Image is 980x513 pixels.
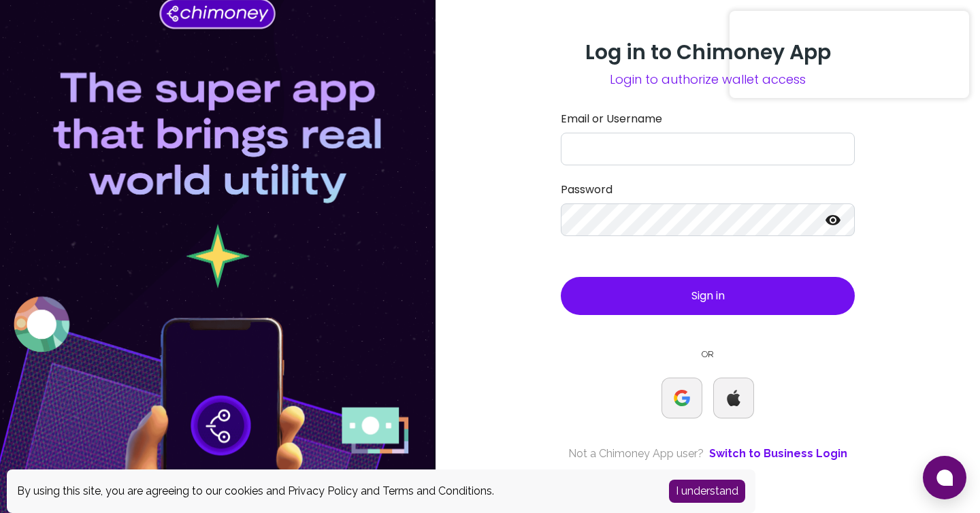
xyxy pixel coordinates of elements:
[561,111,855,127] label: Email or Username
[561,348,855,361] small: OR
[674,390,690,406] img: Google
[725,390,742,406] img: Apple
[561,70,855,89] span: Login to authorize wallet access
[288,484,358,497] a: Privacy Policy
[561,182,855,198] label: Password
[568,446,704,462] span: Not a Chimoney App user?
[713,378,754,418] button: Apple
[382,484,492,497] a: Terms and Conditions
[923,456,966,499] button: Open chat window
[17,483,649,499] div: By using this site, you are agreeing to our cookies and and .
[561,277,855,315] button: Sign in
[691,288,725,303] span: Sign in
[561,40,855,65] h3: Log in to Chimoney App
[709,446,847,462] a: Switch to Business Login
[661,378,702,418] button: Google
[669,480,745,503] button: Accept cookies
